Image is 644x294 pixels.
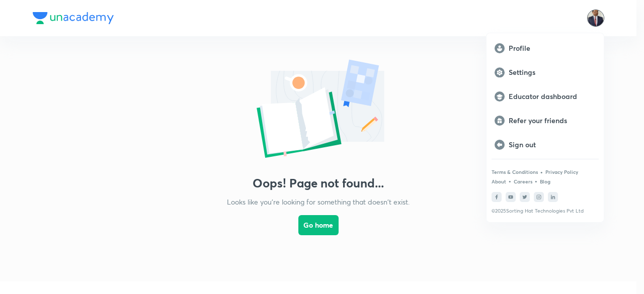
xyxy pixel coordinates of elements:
[534,176,538,185] div: •
[492,169,538,175] a: Terms & Conditions
[509,116,596,125] p: Refer your friends
[487,60,604,84] a: Settings
[487,36,604,60] a: Profile
[509,92,596,101] p: Educator dashboard
[492,178,506,184] a: About
[492,208,599,214] p: © 2025 Sorting Hat Technologies Pvt Ltd
[514,178,532,184] a: Careers
[540,178,550,184] a: Blog
[509,140,596,149] p: Sign out
[540,167,543,176] div: •
[487,84,604,109] a: Educator dashboard
[545,169,578,175] a: Privacy Policy
[509,68,596,77] p: Settings
[487,109,604,133] a: Refer your friends
[509,44,596,53] p: Profile
[508,176,512,185] div: •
